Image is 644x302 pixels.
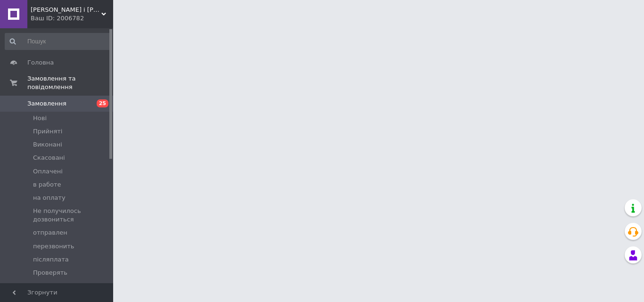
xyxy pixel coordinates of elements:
span: Оплачені [33,167,63,176]
span: післяплата [33,255,69,264]
span: Замовлення та повідомлення [27,74,113,91]
span: на оплату [33,194,66,202]
span: Саша і Даша. Інтернет-магазин одягу. [31,6,101,14]
input: Пошук [5,33,111,50]
span: в работе [33,180,61,189]
span: Нові [33,114,47,122]
span: Прийняті [33,127,62,136]
span: Виконані [33,140,62,149]
span: Проверять [33,269,67,277]
div: Ваш ID: 2006782 [31,14,113,23]
span: Замовлення [27,99,66,108]
span: 25 [97,99,108,107]
span: Не получилось дозвониться [33,207,110,224]
span: отправлен [33,229,67,237]
span: перезвонить [33,242,74,251]
span: Скасовані [33,154,65,162]
span: Головна [27,58,54,67]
